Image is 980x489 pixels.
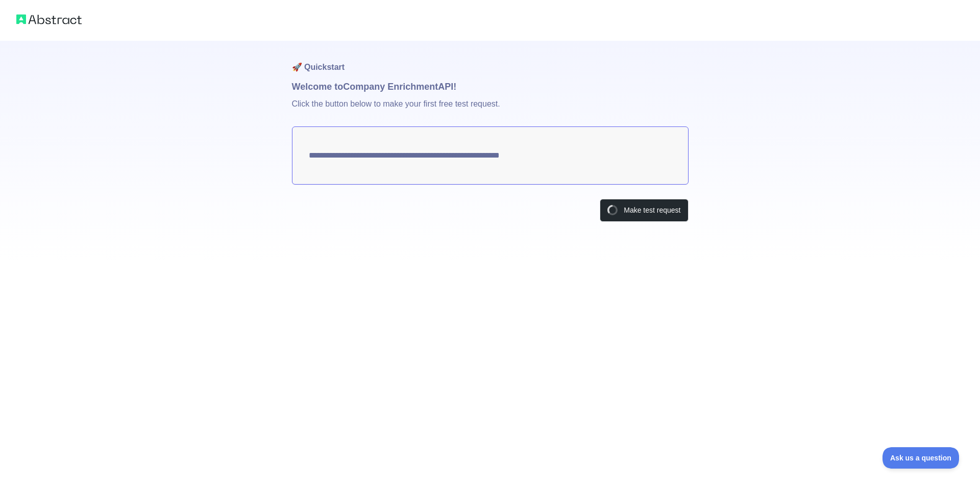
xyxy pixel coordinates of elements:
iframe: Toggle Customer Support [883,447,960,469]
button: Make test request [600,199,688,222]
p: Click the button below to make your first free test request. [292,94,689,126]
h1: 🚀 Quickstart [292,41,689,80]
img: Abstract logo [16,12,82,27]
h1: Welcome to Company Enrichment API! [292,80,689,94]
